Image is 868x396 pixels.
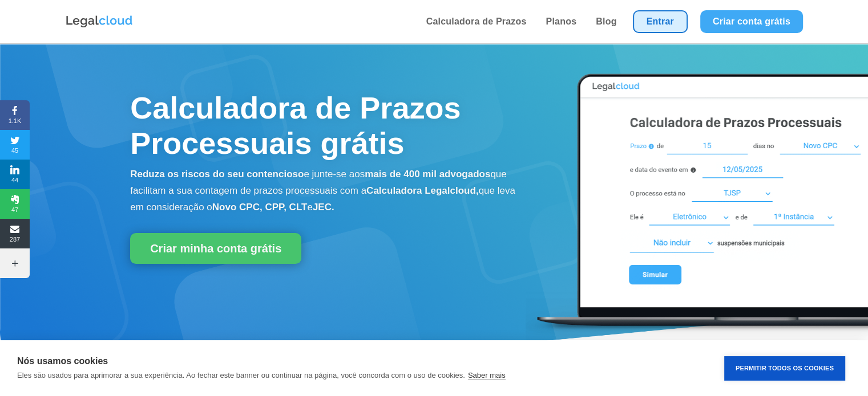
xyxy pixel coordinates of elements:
span: Calculadora de Prazos Processuais grátis [130,91,461,160]
a: Entrar [633,10,688,33]
b: Calculadora Legalcloud, [366,185,479,196]
strong: Nós usamos cookies [17,356,108,366]
p: Eles são usados para aprimorar a sua experiência. Ao fechar este banner ou continuar na página, v... [17,371,465,379]
b: Reduza os riscos do seu contencioso [130,169,304,179]
a: Criar conta grátis [700,10,803,33]
img: Calculadora de Prazos Processuais Legalcloud [526,62,868,341]
b: JEC. [313,202,334,213]
a: Saber mais [468,371,506,380]
b: mais de 400 mil advogados [365,169,490,179]
button: Permitir Todos os Cookies [724,356,845,381]
b: Novo CPC, CPP, CLT [212,202,308,213]
p: e junte-se aos que facilitam a sua contagem de prazos processuais com a que leva em consideração o e [130,166,520,215]
a: Calculadora de Prazos Processuais Legalcloud [526,333,868,343]
a: Criar minha conta grátis [130,233,301,264]
img: Logo da Legalcloud [65,14,134,29]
